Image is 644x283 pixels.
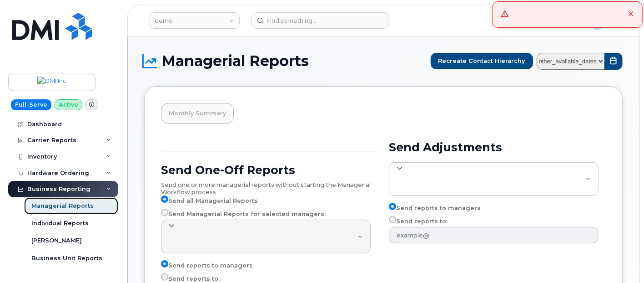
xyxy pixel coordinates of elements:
span: Managerial Reports [161,54,309,68]
h2: Send Adjustments [389,140,606,154]
input: example@ [389,227,599,243]
input: Send reports to managers [161,260,168,268]
input: Send reports to: [389,216,396,223]
label: Send reports to: [389,216,448,227]
label: Send Managerial Reports for selected managers: [161,209,326,220]
label: Send all Managerial Reports [161,196,258,206]
label: Send reports to managers [161,260,253,271]
label: Send reports to managers [389,203,481,214]
input: Send Managerial Reports for selected managers: [161,209,168,216]
span: Recreate Contact Hierarchy [438,57,525,65]
h2: Send One-Off Reports [161,163,378,177]
div: Send one or more managerial reports without starting the Managerial Workflow process [161,177,378,196]
input: Send reports to managers [389,203,396,210]
button: Recreate Contact Hierarchy [431,53,533,69]
input: Send all Managerial Reports [161,196,168,203]
input: Send reports to: [161,273,168,281]
a: Monthly Summary [161,103,233,123]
